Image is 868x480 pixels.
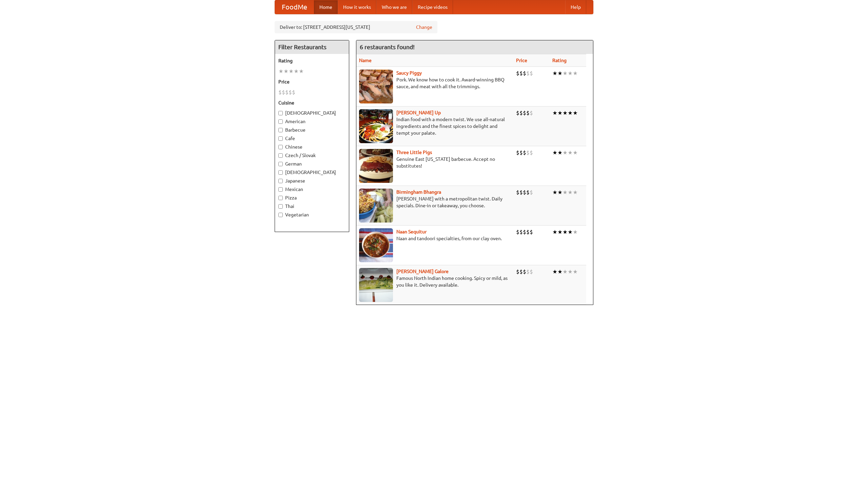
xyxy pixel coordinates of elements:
[568,149,573,156] li: ★
[278,128,283,132] input: Barbecue
[278,196,283,200] input: Pizza
[359,228,393,262] img: naansequitur.jpg
[519,149,523,156] li: $
[376,0,412,14] a: Who we are
[565,0,586,14] a: Help
[278,203,346,210] label: Thai
[278,152,346,159] label: Czech / Slovak
[359,116,511,136] p: Indian food with a modern twist. We use all-natural ingredients and the finest spices to delight ...
[278,118,346,125] label: American
[557,228,563,236] li: ★
[314,0,338,14] a: Home
[396,150,432,155] a: Three Little Pigs
[359,268,393,302] img: currygalore.jpg
[568,268,573,275] li: ★
[573,70,578,77] li: ★
[396,70,422,76] a: Saucy Piggy
[278,187,283,192] input: Mexican
[278,111,283,115] input: [DEMOGRAPHIC_DATA]
[359,58,372,63] a: Name
[359,76,511,90] p: Pork. We know how to cook it. Award-winning BBQ sauce, and meat with all the trimmings.
[523,268,526,275] li: $
[396,110,441,115] a: [PERSON_NAME] Up
[516,109,519,117] li: $
[573,268,578,275] li: ★
[289,68,294,75] li: ★
[573,189,578,196] li: ★
[285,89,289,96] li: $
[530,268,533,275] li: $
[557,268,563,275] li: ★
[563,189,568,196] li: ★
[278,153,283,158] input: Czech / Slovak
[526,228,530,236] li: $
[563,268,568,275] li: ★
[563,149,568,156] li: ★
[523,189,526,196] li: $
[283,68,289,75] li: ★
[516,149,519,156] li: $
[412,0,453,14] a: Recipe videos
[557,109,563,117] li: ★
[292,89,295,96] li: $
[526,189,530,196] li: $
[278,89,282,96] li: $
[275,0,314,14] a: FoodMe
[275,40,349,54] h4: Filter Restaurants
[519,228,523,236] li: $
[523,109,526,117] li: $
[552,58,567,63] a: Rating
[568,189,573,196] li: ★
[359,189,393,223] img: bhangra.jpg
[530,70,533,77] li: $
[396,189,441,195] a: Birmingham Bhangra
[278,169,346,176] label: [DEMOGRAPHIC_DATA]
[278,135,346,142] label: Cafe
[526,70,530,77] li: $
[552,70,557,77] li: ★
[516,58,527,63] a: Price
[523,228,526,236] li: $
[338,0,376,14] a: How it works
[552,268,557,275] li: ★
[278,99,346,106] h5: Cuisine
[359,149,393,183] img: littlepigs.jpg
[278,136,283,141] input: Cafe
[563,70,568,77] li: ★
[278,143,346,150] label: Chinese
[557,149,563,156] li: ★
[294,68,299,75] li: ★
[552,149,557,156] li: ★
[278,194,346,201] label: Pizza
[573,149,578,156] li: ★
[530,149,533,156] li: $
[516,70,519,77] li: $
[396,229,427,234] a: Naan Sequitur
[278,127,346,133] label: Barbecue
[396,269,449,274] a: [PERSON_NAME] Galore
[282,89,285,96] li: $
[552,189,557,196] li: ★
[278,110,346,116] label: [DEMOGRAPHIC_DATA]
[552,109,557,117] li: ★
[278,213,283,217] input: Vegetarian
[278,145,283,149] input: Chinese
[519,268,523,275] li: $
[573,109,578,117] li: ★
[278,162,283,166] input: German
[557,189,563,196] li: ★
[289,89,292,96] li: $
[278,119,283,124] input: American
[359,235,511,242] p: Naan and tandoori specialties, from our clay oven.
[526,109,530,117] li: $
[523,149,526,156] li: $
[278,204,283,209] input: Thai
[278,211,346,218] label: Vegetarian
[563,228,568,236] li: ★
[278,170,283,175] input: [DEMOGRAPHIC_DATA]
[563,109,568,117] li: ★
